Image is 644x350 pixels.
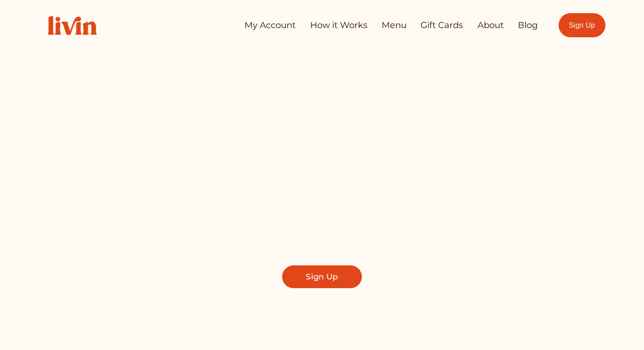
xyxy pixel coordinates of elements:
a: Sign Up [559,13,605,37]
a: How it Works [310,17,368,34]
a: Menu [382,17,407,34]
a: My Account [244,17,296,34]
img: Livin [39,7,106,44]
span: Let us Take Dinner off Your Plate [120,103,531,184]
a: Blog [518,17,538,34]
a: About [478,17,504,34]
a: Sign Up [282,265,361,288]
a: Gift Cards [421,17,463,34]
span: Find a local chef who prepares customized, healthy meals in your kitchen [178,198,466,236]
